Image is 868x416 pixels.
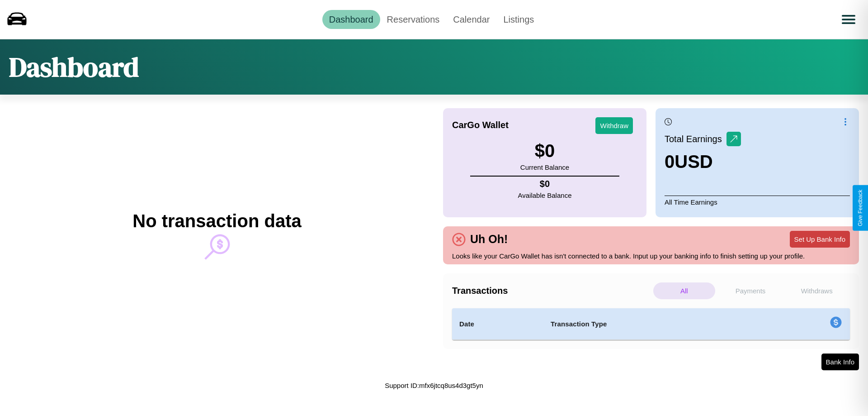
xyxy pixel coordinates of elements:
p: Support ID: mfx6jtcq8us4d3gt5yn [385,379,483,392]
h4: CarGo Wallet [452,120,509,130]
p: Payments [720,282,782,299]
a: Dashboard [322,10,380,29]
p: All [653,282,715,299]
button: Set Up Bank Info [790,231,850,248]
a: Reservations [380,10,447,29]
p: Total Earnings [665,131,726,147]
button: Open menu [836,7,861,32]
h3: 0 USD [665,152,741,172]
h4: Uh Oh! [466,233,512,246]
h4: Transaction Type [551,319,756,330]
a: Calendar [446,10,496,29]
p: Current Balance [520,161,569,173]
h3: $ 0 [520,141,569,161]
table: simple table [452,308,850,340]
p: Available Balance [518,189,572,201]
h1: Dashboard [9,48,139,86]
p: All Time Earnings [665,196,850,208]
h2: No transaction data [132,211,301,231]
h4: $ 0 [518,179,572,189]
a: Listings [496,10,541,29]
button: Withdraw [595,117,633,134]
p: Withdraws [786,282,848,299]
p: Looks like your CarGo Wallet has isn't connected to a bank. Input up your banking info to finish ... [452,250,850,262]
h4: Transactions [452,286,651,296]
div: Give Feedback [857,190,863,226]
button: Bank Info [821,354,859,370]
h4: Date [459,319,536,330]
